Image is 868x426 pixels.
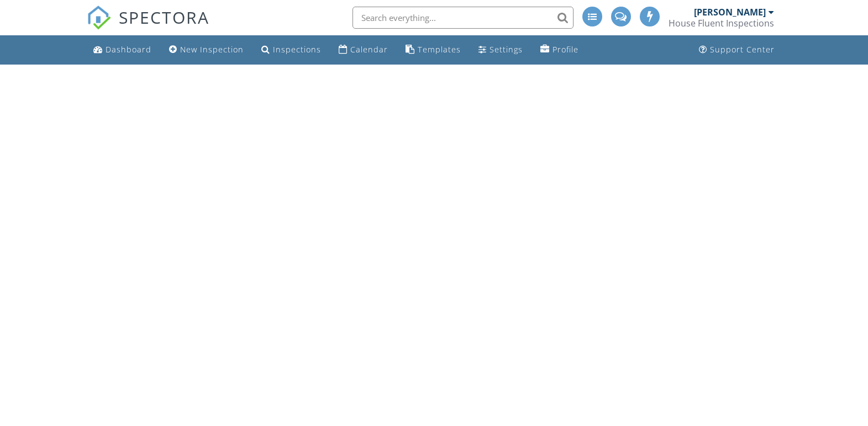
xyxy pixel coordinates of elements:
[89,40,156,60] a: Dashboard
[165,40,248,60] a: New Inspection
[694,7,766,18] div: [PERSON_NAME]
[350,44,388,55] div: Calendar
[401,40,465,60] a: Templates
[353,7,574,29] input: Search everything...
[180,44,244,55] div: New Inspection
[669,18,774,29] div: House Fluent Inspections
[474,40,527,60] a: Settings
[106,44,151,55] div: Dashboard
[87,6,111,30] img: The Best Home Inspection Software - Spectora
[418,44,461,55] div: Templates
[710,44,775,55] div: Support Center
[273,44,321,55] div: Inspections
[536,40,583,60] a: Profile
[257,40,325,60] a: Inspections
[119,6,209,29] span: SPECTORA
[553,44,578,55] div: Profile
[334,40,392,60] a: Calendar
[87,15,209,38] a: SPECTORA
[490,44,523,55] div: Settings
[695,40,779,60] a: Support Center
